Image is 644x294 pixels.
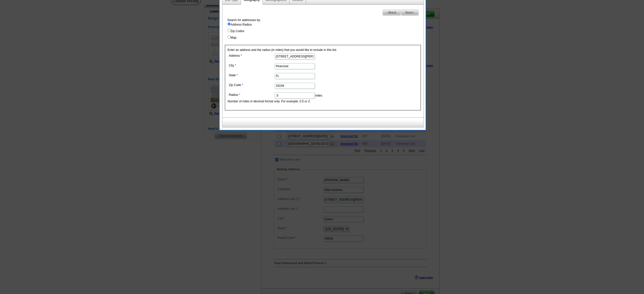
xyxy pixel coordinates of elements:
label: Map [227,35,423,40]
label: Address [229,53,274,58]
span: Back [383,10,401,16]
span: Next [401,10,418,16]
dd: miles [228,91,361,104]
i: Number of miles in decimal format only. For example, 0.5 or 2. [228,100,311,103]
img: button-prev-arrow-gray.png [387,12,389,14]
label: City [229,63,274,68]
input: Address Radius [227,22,231,26]
a: Back [382,9,401,16]
input: Map [227,35,231,39]
input: Zip Codes [227,29,231,32]
label: Address Radius [227,22,423,27]
label: Zip Codes [227,29,423,33]
div: Enter an address and the radius (in miles) that you would like to include in this list. [225,45,421,110]
label: Radius [229,93,274,97]
label: Zip Code [229,83,274,87]
label: State [229,73,274,78]
div: Search for addresses by: [225,18,423,40]
img: button-next-arrow-gray.png [412,12,414,14]
a: Next [401,9,419,16]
